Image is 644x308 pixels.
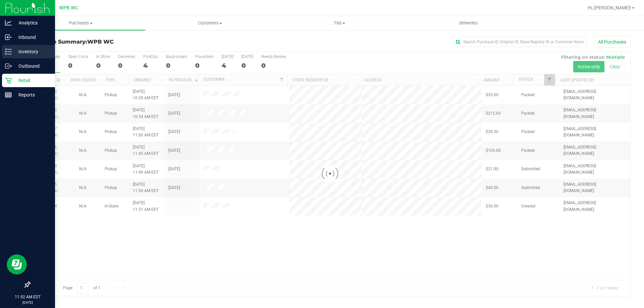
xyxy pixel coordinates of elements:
[453,37,587,47] input: Search Purchase ID, Original ID, State Registry ID or Customer Name...
[5,77,12,84] inline-svg: Retail
[7,254,27,274] iframe: Resource center
[275,16,404,30] a: Tills
[588,5,631,10] span: Hi, [PERSON_NAME]!
[16,20,145,26] span: Purchases
[3,294,52,300] p: 11:52 AM EDT
[404,16,533,30] a: Deliveries
[594,36,631,48] button: All Purchases
[87,39,114,45] span: WPB WC
[59,5,78,11] span: WPB WC
[5,91,12,98] inline-svg: Reports
[12,48,52,56] p: Inventory
[12,19,52,27] p: Analytics
[16,16,145,30] a: Purchases
[275,20,404,26] span: Tills
[5,19,12,26] inline-svg: Analytics
[12,76,52,84] p: Retail
[145,16,274,30] a: Customers
[450,20,487,26] span: Deliveries
[30,39,230,45] h3: Purchase Summary:
[5,48,12,55] inline-svg: Inventory
[5,34,12,41] inline-svg: Inbound
[12,33,52,41] p: Inbound
[5,63,12,69] inline-svg: Outbound
[146,20,274,26] span: Customers
[3,300,52,305] p: [DATE]
[12,62,52,70] p: Outbound
[12,91,52,99] p: Reports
